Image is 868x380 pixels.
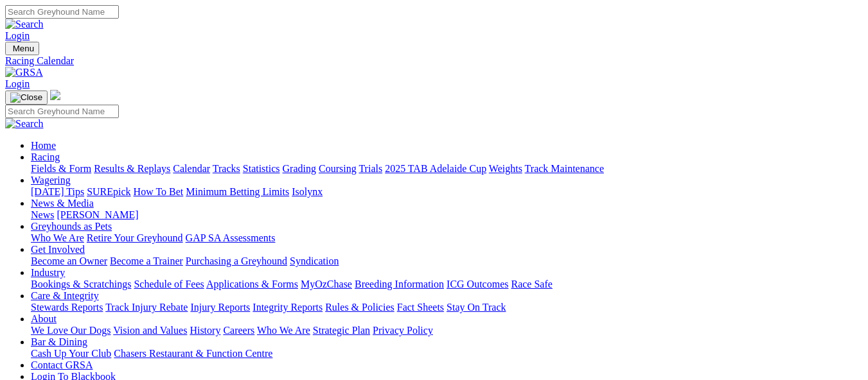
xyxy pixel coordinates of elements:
input: Search [5,105,119,118]
a: Injury Reports [190,302,250,313]
a: Retire Your Greyhound [87,232,183,243]
img: Close [10,92,42,103]
a: Purchasing a Greyhound [186,255,287,266]
a: About [31,313,57,324]
a: Track Injury Rebate [105,302,188,313]
a: Trials [359,163,382,174]
a: GAP SA Assessments [186,232,276,243]
a: Integrity Reports [252,302,323,313]
a: News [31,209,54,220]
a: Who We Are [31,232,84,243]
a: We Love Our Dogs [31,325,111,336]
a: Coursing [319,163,357,174]
a: Calendar [173,163,210,174]
a: Greyhounds as Pets [31,221,112,232]
a: Grading [283,163,316,174]
input: Search [5,5,119,19]
a: Applications & Forms [206,279,298,289]
a: Strategic Plan [313,325,370,336]
a: ICG Outcomes [447,279,508,289]
a: Industry [31,267,65,278]
a: Contact GRSA [31,359,93,370]
a: Careers [223,325,254,336]
a: 2025 TAB Adelaide Cup [385,163,486,174]
a: Results & Replays [94,163,170,174]
button: Toggle navigation [5,91,48,105]
img: GRSA [5,67,43,78]
a: Statistics [243,163,280,174]
a: Bar & Dining [31,336,87,347]
div: Wagering [31,186,863,198]
a: Cash Up Your Club [31,348,111,359]
a: Stay On Track [447,302,506,313]
a: Bookings & Scratchings [31,279,131,289]
a: Wagering [31,175,71,186]
a: [PERSON_NAME] [57,209,138,220]
div: Care & Integrity [31,302,863,313]
a: Minimum Betting Limits [186,186,289,197]
a: Fields & Form [31,163,91,174]
button: Toggle navigation [5,42,39,55]
a: Isolynx [292,186,323,197]
a: Fact Sheets [397,302,444,313]
div: Greyhounds as Pets [31,232,863,244]
a: Schedule of Fees [134,279,204,289]
a: Rules & Policies [325,302,394,313]
a: Stewards Reports [31,302,103,313]
a: Home [31,140,56,151]
div: Bar & Dining [31,348,863,359]
a: Vision and Values [113,325,187,336]
img: Search [5,19,44,30]
a: Care & Integrity [31,290,99,301]
img: Search [5,118,44,130]
a: Racing Calendar [5,55,863,67]
a: Privacy Policy [373,325,433,336]
a: [DATE] Tips [31,186,84,197]
a: Become an Owner [31,255,107,266]
a: Weights [489,163,522,174]
a: Breeding Information [355,279,444,289]
a: History [190,325,220,336]
div: Get Involved [31,255,863,267]
a: Get Involved [31,244,85,255]
div: Racing [31,163,863,175]
a: Tracks [213,163,240,174]
a: Login [5,78,30,89]
a: How To Bet [134,186,184,197]
a: Syndication [290,255,339,266]
div: About [31,325,863,336]
span: Menu [13,44,34,53]
a: News & Media [31,198,94,209]
img: logo-grsa-white.png [50,90,60,100]
div: Industry [31,279,863,290]
a: Track Maintenance [525,163,604,174]
a: Who We Are [257,325,310,336]
a: Chasers Restaurant & Function Centre [114,348,272,359]
a: Become a Trainer [110,255,183,266]
a: SUREpick [87,186,130,197]
a: MyOzChase [301,279,352,289]
a: Race Safe [511,279,552,289]
a: Racing [31,151,60,162]
a: Login [5,30,30,41]
div: News & Media [31,209,863,221]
